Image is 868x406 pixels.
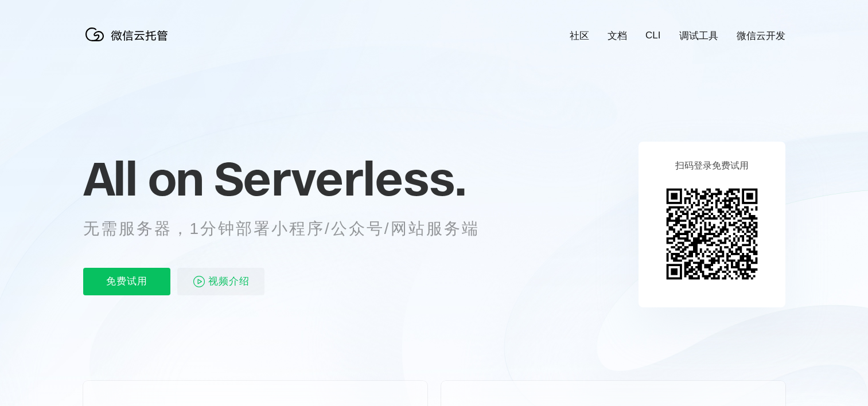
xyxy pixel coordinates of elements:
p: 扫码登录免费试用 [675,160,749,172]
img: 微信云托管 [83,23,175,46]
a: 微信云开发 [737,29,785,42]
img: video_play.svg [192,275,206,288]
p: 免费试用 [83,268,170,295]
a: 社区 [570,29,589,42]
span: All on [83,150,203,207]
p: 无需服务器，1分钟部署小程序/公众号/网站服务端 [83,217,501,240]
a: 文档 [608,29,627,42]
a: 调试工具 [679,29,718,42]
span: Serverless. [214,150,466,207]
a: CLI [645,30,660,41]
span: 视频介绍 [208,268,250,295]
a: 微信云托管 [83,38,175,48]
